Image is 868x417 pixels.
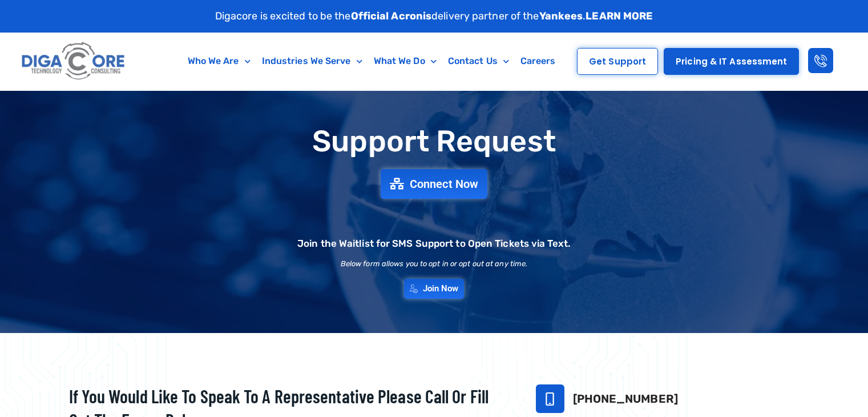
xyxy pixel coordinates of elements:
a: Pricing & IT Assessment [664,48,799,75]
span: Get Support [589,57,646,66]
span: Pricing & IT Assessment [676,57,787,66]
a: Who We Are [182,48,256,74]
a: Contact Us [442,48,515,74]
a: What We Do [368,48,442,74]
strong: Official Acronis [351,10,432,22]
span: Join Now [423,284,459,293]
a: Connect Now [381,169,487,199]
a: LEARN MORE [586,10,653,22]
a: Careers [515,48,562,74]
h2: Join the Waitlist for SMS Support to Open Tickets via Text. [297,239,571,248]
h2: Below form allows you to opt in or opt out at any time. [341,260,528,267]
span: Connect Now [410,178,478,190]
img: Digacore logo 1 [19,38,128,85]
a: Join Now [404,279,465,299]
nav: Menu [174,48,569,74]
h1: Support Request [41,125,828,158]
a: 732-646-5725 [536,384,564,413]
a: [PHONE_NUMBER] [573,392,678,406]
a: Get Support [577,48,658,75]
p: Digacore is excited to be the delivery partner of the . [215,9,653,24]
a: Industries We Serve [256,48,368,74]
strong: Yankees [539,10,583,22]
